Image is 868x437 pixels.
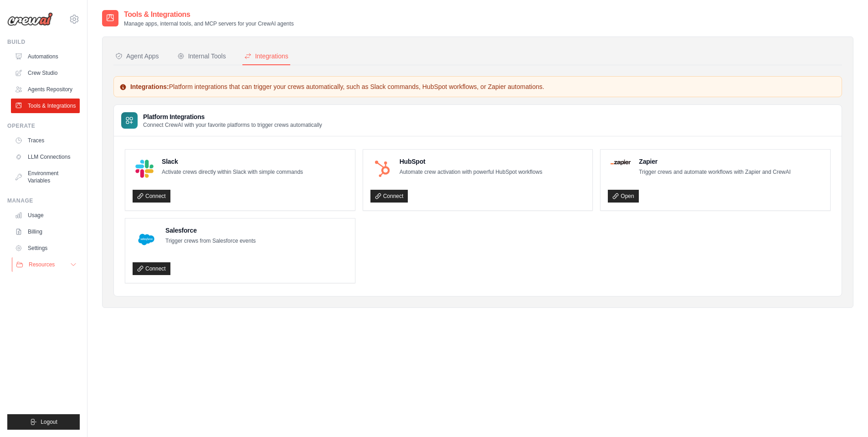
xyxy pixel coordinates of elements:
[11,241,80,255] a: Settings
[133,262,170,275] a: Connect
[133,190,170,203] a: Connect
[143,121,322,129] p: Connect CrewAI with your favorite platforms to trigger crews automatically
[11,133,80,148] a: Traces
[41,418,57,426] span: Logout
[400,157,542,166] h4: HubSpot
[165,226,256,235] h4: Salesforce
[611,160,631,165] img: Zapier Logo
[115,52,159,61] div: Agent Apps
[373,160,391,178] img: HubSpot Logo
[175,48,228,65] button: Internal Tools
[639,157,791,166] h4: Zapier
[11,150,80,164] a: LLM Connections
[113,48,161,65] button: Agent Apps
[124,9,294,20] h2: Tools & Integrations
[135,160,154,178] img: Slack Logo
[135,229,157,250] img: Salesforce Logo
[12,257,81,272] button: Resources
[7,12,53,26] img: Logo
[7,122,80,130] div: Operate
[11,66,80,80] a: Crew Studio
[130,83,169,90] strong: Integrations:
[11,224,80,239] a: Billing
[242,48,290,65] button: Integrations
[11,208,80,223] a: Usage
[165,237,256,246] p: Trigger crews from Salesforce events
[177,52,226,61] div: Internal Tools
[11,49,80,64] a: Automations
[7,414,80,430] button: Logout
[143,112,322,121] h3: Platform Integrations
[370,190,408,203] a: Connect
[400,168,542,177] p: Automate crew activation with powerful HubSpot workflows
[7,38,80,46] div: Build
[639,168,791,177] p: Trigger crews and automate workflows with Zapier and CrewAI
[124,20,294,27] p: Manage apps, internal tools, and MCP servers for your CrewAI agents
[29,261,55,268] span: Resources
[11,99,80,113] a: Tools & Integrations
[11,82,80,97] a: Agents Repository
[119,82,836,91] p: Platform integrations that can trigger your crews automatically, such as Slack commands, HubSpot ...
[162,157,303,166] h4: Slack
[608,190,638,203] a: Open
[162,168,303,177] p: Activate crews directly within Slack with simple commands
[11,166,80,188] a: Environment Variables
[244,52,288,61] div: Integrations
[7,197,80,204] div: Manage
